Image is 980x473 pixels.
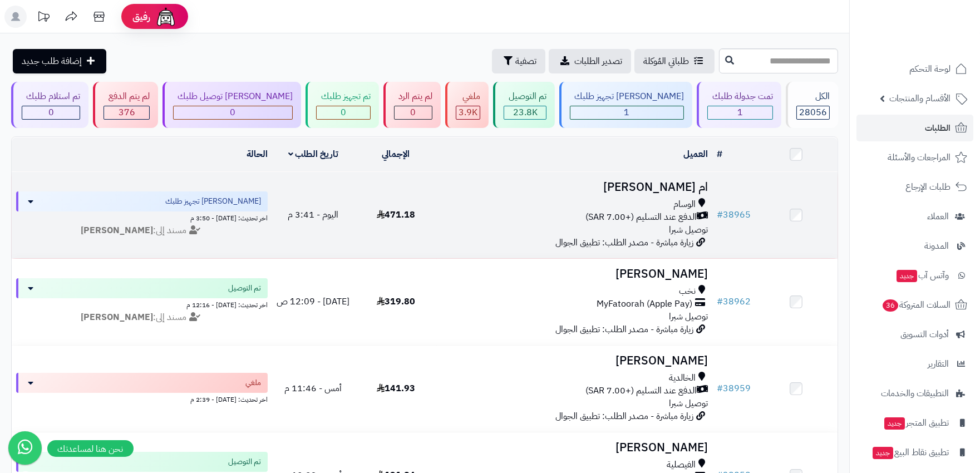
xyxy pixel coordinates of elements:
[570,90,684,103] div: [PERSON_NAME] تجهيز طلبك
[667,459,696,471] span: الفيصلية
[491,82,557,128] a: تم التوصيل 23.8K
[228,283,261,294] span: تم التوصيل
[624,106,629,119] span: 1
[8,311,276,324] div: مسند إلى:
[856,262,973,289] a: وآتس آبجديد
[669,310,708,323] span: توصيل شبرا
[856,292,973,318] a: السلات المتروكة36
[683,147,708,161] a: العميل
[555,236,693,249] span: زيارة مباشرة - مصدر الطلب: تطبيق الجوال
[856,410,973,436] a: تطبيق المتجرجديد
[492,49,545,73] button: تصفية
[717,382,751,395] a: #38959
[441,354,707,367] h3: [PERSON_NAME]
[634,49,715,73] a: طلباتي المُوكلة
[230,106,235,119] span: 0
[717,295,723,308] span: #
[585,385,697,397] span: الدفع عند التسليم (+7.00 SAR)
[856,439,973,466] a: تطبيق نقاط البيعجديد
[570,106,683,119] div: 1
[873,447,893,459] span: جديد
[504,106,545,119] div: 23815
[555,410,693,423] span: زيارة مباشرة - مصدر الطلب: تطبيق الجوال
[856,351,973,377] a: التقارير
[284,382,342,395] span: أمس - 11:46 م
[245,377,261,388] span: ملغي
[316,90,370,103] div: تم تجهيز طلبك
[856,115,973,141] a: الطلبات
[695,82,783,128] a: تمت جدولة طلبك 1
[22,55,82,68] span: إضافة طلب جديد
[377,382,415,395] span: 141.93
[16,393,268,405] div: اخر تحديث: [DATE] - 2:39 م
[16,298,268,310] div: اخر تحديث: [DATE] - 12:16 م
[382,147,410,161] a: الإجمالي
[173,90,293,103] div: [PERSON_NAME] توصيل طلبك
[905,179,951,195] span: طلبات الإرجاع
[13,49,106,73] a: إضافة طلب جديد
[341,106,346,119] span: 0
[504,90,546,103] div: تم التوصيل
[288,147,339,161] a: تاريخ الطلب
[549,49,631,73] a: تصدير الطلبات
[104,90,149,103] div: لم يتم الدفع
[132,10,150,23] span: رفيق
[856,174,973,200] a: طلبات الإرجاع
[381,82,443,128] a: لم يتم الرد 0
[8,224,276,237] div: مسند إلى:
[456,90,480,103] div: ملغي
[22,106,80,119] div: 0
[513,106,538,119] span: 23.8K
[441,441,707,454] h3: [PERSON_NAME]
[717,295,751,308] a: #38962
[160,82,303,128] a: [PERSON_NAME] توصيل طلبك 0
[29,6,57,31] a: تحديثات المنصة
[585,211,697,224] span: الدفع عند التسليم (+7.00 SAR)
[883,299,898,312] span: 36
[288,208,338,221] span: اليوم - 3:41 م
[303,82,381,128] a: تم تجهيز طلبك 0
[395,106,432,119] div: 0
[889,91,951,106] span: الأقسام والمنتجات
[924,238,949,254] span: المدونة
[557,82,695,128] a: [PERSON_NAME] تجهيز طلبك 1
[927,209,949,224] span: العملاء
[456,106,480,119] div: 3863
[799,106,827,119] span: 28056
[909,61,951,77] span: لوحة التحكم
[928,356,949,372] span: التقارير
[881,386,949,401] span: التطبيقات والخدمات
[81,224,153,237] strong: [PERSON_NAME]
[679,285,696,298] span: نخب
[394,90,432,103] div: لم يتم الرد
[707,90,772,103] div: تمت جدولة طلبك
[708,106,772,119] div: 1
[16,211,268,223] div: اخر تحديث: [DATE] - 3:50 م
[796,90,830,103] div: الكل
[925,120,951,136] span: الطلبات
[900,327,949,342] span: أدوات التسويق
[856,321,973,348] a: أدوات التسويق
[410,106,416,119] span: 0
[459,106,477,119] span: 3.9K
[871,445,949,460] span: تطبيق نقاط البيع
[904,31,969,55] img: logo-2.png
[9,82,91,128] a: تم استلام طلبك 0
[856,203,973,230] a: العملاء
[441,268,707,280] h3: [PERSON_NAME]
[897,270,917,282] span: جديد
[574,55,622,68] span: تصدير الطلبات
[119,106,135,119] span: 376
[856,144,973,171] a: المراجعات والأسئلة
[784,82,840,128] a: الكل28056
[443,82,491,128] a: ملغي 3.9K
[22,90,80,103] div: تم استلام طلبك
[228,456,261,467] span: تم التوصيل
[717,208,723,221] span: #
[669,223,708,237] span: توصيل شبرا
[277,295,349,308] span: [DATE] - 12:09 ص
[165,196,261,207] span: [PERSON_NAME] تجهيز طلبك
[317,106,370,119] div: 0
[515,55,536,68] span: تصفية
[669,372,696,385] span: الخالدية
